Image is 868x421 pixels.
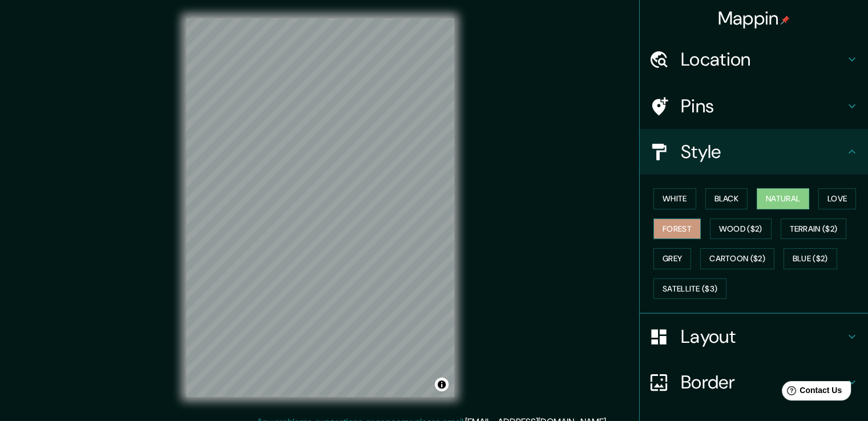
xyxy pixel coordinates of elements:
[718,7,790,30] h4: Mappin
[757,188,809,209] button: Natural
[640,83,868,129] div: Pins
[653,218,701,240] button: Forest
[653,188,696,209] button: White
[640,129,868,175] div: Style
[681,140,845,163] h4: Style
[435,378,449,391] button: Toggle attribution
[766,377,855,408] iframe: Help widget launcher
[681,371,845,394] h4: Border
[681,95,845,118] h4: Pins
[681,48,845,71] h4: Location
[784,248,837,269] button: Blue ($2)
[653,248,691,269] button: Grey
[681,325,845,348] h4: Layout
[818,188,856,209] button: Love
[705,188,748,209] button: Black
[640,359,868,405] div: Border
[700,248,774,269] button: Cartoon ($2)
[640,37,868,82] div: Location
[781,15,790,25] img: pin-icon.png
[710,218,772,240] button: Wood ($2)
[653,278,726,299] button: Satellite ($3)
[781,218,847,240] button: Terrain ($2)
[640,314,868,359] div: Layout
[186,18,454,397] canvas: Map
